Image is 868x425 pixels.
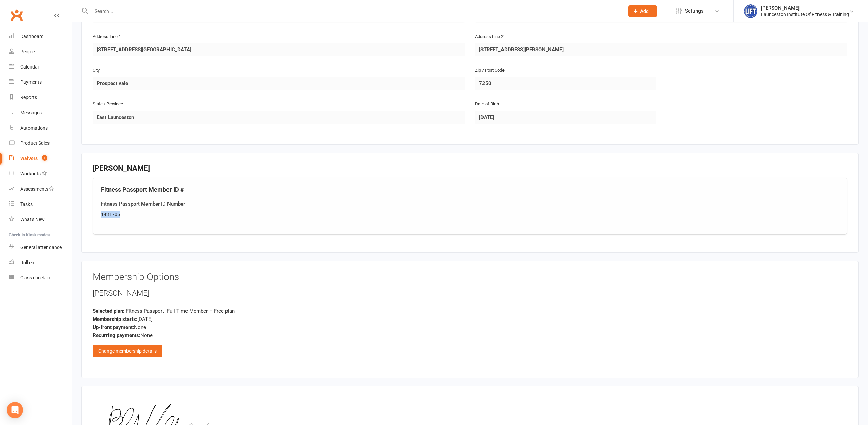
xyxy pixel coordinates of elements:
[475,67,505,74] label: Zip / Post Code
[9,105,72,120] a: Messages
[761,11,849,17] div: Launceston Institute Of Fitness & Training
[475,33,504,40] label: Address Line 2
[20,245,62,250] div: General attendance
[101,211,839,218] div: 1431705
[20,49,35,54] div: People
[9,181,72,197] a: Assessments
[20,156,38,161] div: Waivers
[20,125,48,131] div: Automations
[9,240,72,255] a: General attendance kiosk mode
[20,275,50,281] div: Class check-in
[93,308,124,314] strong: Selected plan:
[20,217,45,222] div: What's New
[20,95,37,100] div: Reports
[20,186,54,192] div: Assessments
[20,201,33,207] div: Tasks
[20,110,42,115] div: Messages
[93,316,137,322] strong: Membership starts:
[9,44,72,59] a: People
[9,212,72,227] a: What's New
[9,255,72,270] a: Roll call
[101,186,839,193] h4: Fitness Passport Member ID #
[20,140,50,146] div: Product Sales
[685,3,704,19] span: Settings
[20,171,41,176] div: Workouts
[20,79,42,85] div: Payments
[93,323,847,331] div: None
[93,332,140,339] strong: Recurring payments:
[93,164,847,172] h3: [PERSON_NAME]
[126,308,235,314] span: Fitness Passport- Full Time Member – Free plan
[7,402,23,418] div: Open Intercom Messenger
[475,101,499,108] label: Date of Birth
[20,34,44,39] div: Dashboard
[9,120,72,136] a: Automations
[90,6,619,16] input: Search...
[20,64,39,70] div: Calendar
[8,7,25,24] a: Clubworx
[93,272,847,283] h3: Membership Options
[744,4,757,18] img: thumb_image1711312309.png
[93,33,121,40] label: Address Line 1
[93,324,134,330] strong: Up-front payment:
[640,8,649,14] span: Add
[93,315,847,323] div: [DATE]
[9,166,72,181] a: Workouts
[9,59,72,75] a: Calendar
[9,90,72,105] a: Reports
[9,29,72,44] a: Dashboard
[628,5,657,17] button: Add
[9,270,72,286] a: Class kiosk mode
[93,288,847,299] div: [PERSON_NAME]
[9,75,72,90] a: Payments
[101,200,839,208] div: Fitness Passport Member ID Number
[93,345,162,357] div: Change membership details
[93,101,123,108] label: State / Province
[9,197,72,212] a: Tasks
[9,151,72,166] a: Waivers 1
[761,5,849,11] div: [PERSON_NAME]
[93,67,100,74] label: City
[42,155,47,161] span: 1
[9,136,72,151] a: Product Sales
[93,331,847,340] div: None
[20,260,36,265] div: Roll call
